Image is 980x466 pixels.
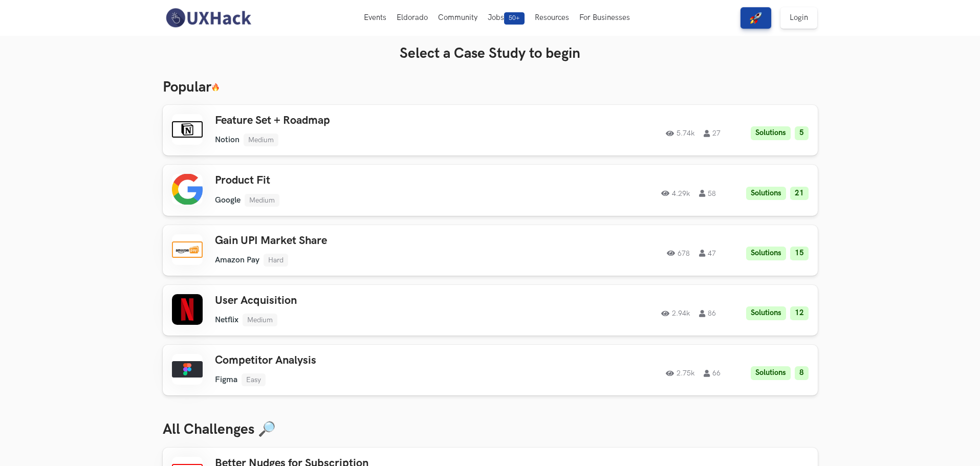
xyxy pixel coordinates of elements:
[244,134,278,146] li: Medium
[163,79,818,96] h3: Popular
[666,370,694,377] span: 2.75k
[780,7,817,29] a: Login
[661,190,690,197] span: 4.29k
[699,250,716,257] span: 47
[163,45,818,62] h3: Select a Case Study to begin
[245,194,279,207] li: Medium
[215,294,506,307] h3: User Acquisition
[215,354,506,367] h3: Competitor Analysis
[790,247,809,260] li: 15
[163,345,818,395] a: Competitor AnalysisFigmaEasy2.75k66Solutions8
[746,306,786,320] li: Solutions
[163,285,818,336] a: User AcquisitionNetflixMedium2.94k86Solutions12
[750,12,762,24] img: rocket
[264,254,288,267] li: Hard
[790,306,809,320] li: 12
[163,165,818,215] a: Product FitGoogleMedium4.29k58Solutions21
[215,174,506,187] h3: Product Fit
[751,126,791,140] li: Solutions
[746,247,786,260] li: Solutions
[667,250,690,257] span: 678
[215,195,241,205] li: Google
[504,12,525,25] span: 50+
[746,187,786,201] li: Solutions
[243,314,277,326] li: Medium
[215,114,506,127] h3: Feature Set + Roadmap
[790,187,809,201] li: 21
[751,366,791,380] li: Solutions
[666,130,694,137] span: 5.74k
[163,225,818,276] a: Gain UPI Market ShareAmazon PayHard67847Solutions15
[699,310,716,317] span: 86
[163,7,254,29] img: UXHack-logo.png
[215,375,237,385] li: Figma
[661,310,690,317] span: 2.94k
[704,370,721,377] span: 66
[163,421,818,438] h3: All Challenges 🔎
[215,135,239,145] li: Notion
[704,130,721,137] span: 27
[795,366,809,380] li: 8
[795,126,809,140] li: 5
[211,83,220,92] img: 🔥
[215,315,238,325] li: Netflix
[242,373,266,386] li: Easy
[215,255,259,265] li: Amazon Pay
[215,234,506,248] h3: Gain UPI Market Share
[699,190,716,197] span: 58
[163,105,818,156] a: Feature Set + RoadmapNotionMedium5.74k27Solutions5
